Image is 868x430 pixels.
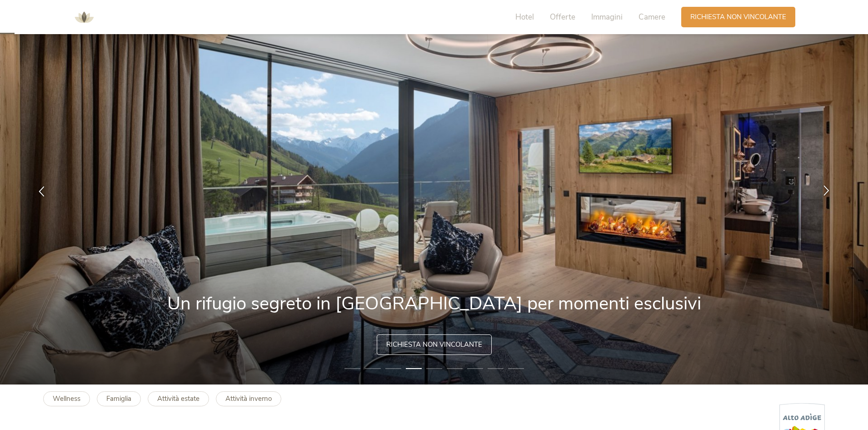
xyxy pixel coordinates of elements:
[97,391,141,406] a: Famiglia
[106,394,131,403] b: Famiglia
[43,391,90,406] a: Wellness
[70,4,98,31] img: AMONTI & LUNARIS Wellnessresort
[148,391,209,406] a: Attività estate
[591,12,623,22] span: Immagini
[550,12,575,22] span: Offerte
[386,340,482,349] span: Richiesta non vincolante
[216,391,281,406] a: Attività inverno
[53,394,80,403] b: Wellness
[515,12,534,22] span: Hotel
[157,394,200,403] b: Attività estate
[639,12,665,22] span: Camere
[70,14,98,20] a: AMONTI & LUNARIS Wellnessresort
[690,12,786,22] span: Richiesta non vincolante
[225,394,272,403] b: Attività inverno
